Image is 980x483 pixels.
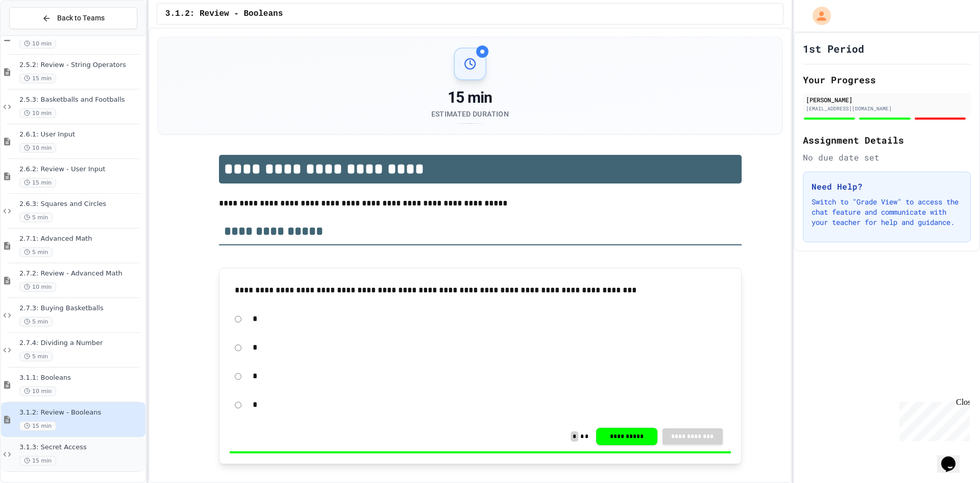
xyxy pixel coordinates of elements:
h2: Assignment Details [803,133,971,147]
iframe: chat widget [937,442,970,473]
div: My Account [802,4,834,28]
span: 2.5.3: Basketballs and Footballs [19,96,143,104]
iframe: chat widget [895,398,970,441]
span: 15 min [19,456,56,466]
span: 2.7.3: Buying Basketballs [19,304,143,313]
span: 3.1.2: Review - Booleans [19,408,143,417]
h1: 1st Period [803,41,864,56]
h2: Your Progress [803,73,971,87]
span: 2.6.2: Review - User Input [19,165,143,174]
span: 5 min [19,317,53,327]
span: Back to Teams [57,13,105,24]
span: 5 min [19,352,53,361]
span: 5 min [19,213,53,222]
span: 2.7.1: Advanced Math [19,235,143,243]
span: 3.1.2: Review - Booleans [165,8,283,20]
span: 10 min [19,282,56,292]
span: 10 min [19,143,56,153]
div: [PERSON_NAME] [806,95,968,104]
span: 3.1.3: Secret Access [19,443,143,452]
div: Chat with us now!Close [4,4,70,65]
span: 5 min [19,247,53,257]
span: 10 min [19,386,56,396]
span: 2.5.2: Review - String Operators [19,61,143,70]
span: 10 min [19,108,56,118]
p: Switch to "Grade View" to access the chat feature and communicate with your teacher for help and ... [812,197,962,227]
span: 2.6.1: User Input [19,130,143,139]
div: No due date set [803,151,971,164]
div: Estimated Duration [431,109,509,119]
span: 2.7.4: Dividing a Number [19,339,143,348]
div: 15 min [431,88,509,107]
span: 15 min [19,178,56,188]
span: 10 min [19,39,56,49]
span: 2.7.2: Review - Advanced Math [19,269,143,278]
span: 15 min [19,421,56,431]
div: [EMAIL_ADDRESS][DOMAIN_NAME] [806,105,968,112]
span: 15 min [19,74,56,83]
h3: Need Help? [812,180,962,193]
button: Back to Teams [9,7,137,29]
span: 3.1.1: Booleans [19,374,143,382]
span: 2.6.3: Squares and Circles [19,200,143,209]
